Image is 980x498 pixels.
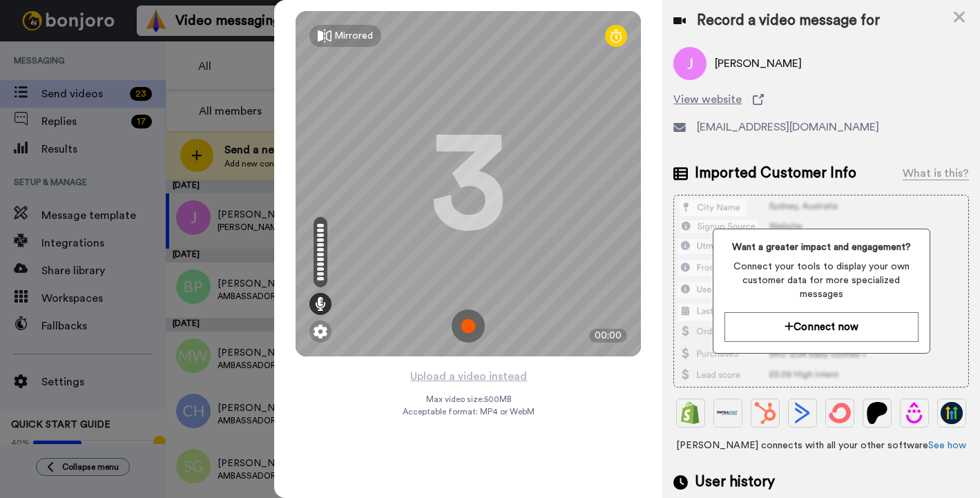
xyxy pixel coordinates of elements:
[866,402,888,424] img: Patreon
[589,329,627,343] div: 00:00
[717,402,739,424] img: Ontraport
[697,119,879,135] span: [EMAIL_ADDRESS][DOMAIN_NAME]
[695,163,856,184] span: Imported Customer Info
[21,29,256,75] div: message notification from Grant, 12w ago. Hi Graham, Overwhelmed with Bonjoro tasks and videos to...
[829,402,851,424] img: ConvertKit
[406,367,531,385] button: Upload a video instead
[673,91,742,108] span: View website
[60,40,238,175] span: Hi [PERSON_NAME], Overwhelmed with [PERSON_NAME] tasks and videos to do? Use Workflow Filters to ...
[403,406,535,417] span: Acceptable format: MP4 or WebM
[754,402,776,424] img: Hubspot
[724,312,919,342] button: Connect now
[695,472,775,492] span: User history
[673,439,969,452] span: [PERSON_NAME] connects with all your other software
[791,402,814,424] img: ActiveCampaign
[430,132,506,236] div: 3
[673,91,969,108] a: View website
[680,402,702,424] img: Shopify
[60,53,238,66] p: Message from Grant, sent 12w ago
[928,441,966,450] a: See how
[31,41,53,64] img: Profile image for Grant
[941,402,963,424] img: GoHighLevel
[724,260,919,301] span: Connect your tools to display your own customer data for more specialized messages
[452,309,485,343] img: ic_record_start.svg
[314,325,327,338] img: ic_gear.svg
[903,402,925,424] img: Drip
[903,165,969,182] div: What is this?
[724,240,919,254] span: Want a greater impact and engagement?
[425,394,511,405] span: Max video size: 500 MB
